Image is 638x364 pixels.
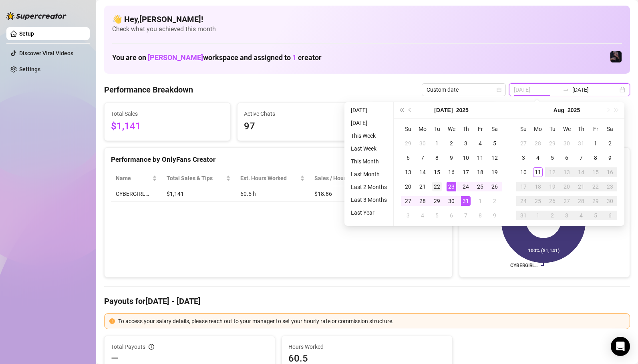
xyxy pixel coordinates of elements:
[418,196,427,206] div: 28
[497,87,501,92] span: calendar
[516,179,531,194] td: 2025-08-17
[444,136,459,151] td: 2025-07-02
[562,182,572,191] div: 20
[162,186,235,202] td: $1,141
[148,53,203,62] span: [PERSON_NAME]
[533,196,543,206] div: 25
[447,139,456,148] div: 2
[490,153,499,163] div: 12
[401,151,415,165] td: 2025-07-06
[490,167,499,177] div: 19
[574,151,588,165] td: 2025-08-07
[576,196,586,206] div: 28
[461,196,471,206] div: 31
[430,136,444,151] td: 2025-07-01
[401,194,415,208] td: 2025-07-27
[531,136,545,151] td: 2025-07-28
[545,208,560,223] td: 2025-09-02
[562,167,572,177] div: 13
[459,151,473,165] td: 2025-07-10
[560,136,574,151] td: 2025-07-30
[348,195,390,205] li: Last 3 Months
[401,179,415,194] td: 2025-07-20
[432,167,442,177] div: 15
[588,179,603,194] td: 2025-08-22
[562,153,572,163] div: 6
[574,122,588,136] th: Th
[516,208,531,223] td: 2025-08-31
[444,208,459,223] td: 2025-08-06
[563,86,569,93] span: to
[111,109,224,118] span: Total Sales
[111,119,224,134] span: $1,141
[19,66,40,72] a: Settings
[475,167,485,177] div: 18
[403,211,413,220] div: 3
[475,182,485,191] div: 25
[487,208,502,223] td: 2025-08-09
[519,196,528,206] div: 24
[461,139,471,148] div: 3
[434,102,453,118] button: Choose a month
[447,182,456,191] div: 23
[432,182,442,191] div: 22
[348,118,390,128] li: [DATE]
[112,25,622,34] span: Check what you achieved this month
[605,182,615,191] div: 23
[562,139,572,148] div: 30
[397,102,406,118] button: Last year (Control + left)
[473,165,487,179] td: 2025-07-18
[430,179,444,194] td: 2025-07-22
[432,196,442,206] div: 29
[444,122,459,136] th: We
[430,208,444,223] td: 2025-08-05
[514,85,560,94] input: Start date
[547,167,557,177] div: 12
[576,153,586,163] div: 7
[490,139,499,148] div: 5
[430,151,444,165] td: 2025-07-08
[348,208,390,217] li: Last Year
[588,194,603,208] td: 2025-08-29
[605,211,615,220] div: 6
[560,122,574,136] th: We
[473,208,487,223] td: 2025-08-08
[19,30,34,37] a: Setup
[545,136,560,151] td: 2025-07-29
[415,151,430,165] td: 2025-07-07
[427,84,501,96] span: Custom date
[461,182,471,191] div: 24
[348,105,390,115] li: [DATE]
[605,139,615,148] div: 2
[560,151,574,165] td: 2025-08-06
[516,136,531,151] td: 2025-07-27
[603,194,617,208] td: 2025-08-30
[475,139,485,148] div: 4
[432,139,442,148] div: 1
[576,167,586,177] div: 14
[516,151,531,165] td: 2025-08-03
[490,196,499,206] div: 2
[240,174,298,183] div: Est. Hours Worked
[547,211,557,220] div: 2
[314,174,354,183] span: Sales / Hour
[591,182,600,191] div: 22
[118,317,625,326] div: To access your salary details, please reach out to your manager to set your hourly rate or commis...
[547,139,557,148] div: 29
[415,194,430,208] td: 2025-07-28
[288,342,446,351] span: Hours Worked
[459,165,473,179] td: 2025-07-17
[401,136,415,151] td: 2025-06-29
[415,136,430,151] td: 2025-06-30
[531,151,545,165] td: 2025-08-04
[456,102,469,118] button: Choose a year
[576,182,586,191] div: 21
[432,153,442,163] div: 8
[111,186,162,202] td: CYBERGIRL…
[104,84,193,95] h4: Performance Breakdown
[562,196,572,206] div: 27
[603,208,617,223] td: 2025-09-06
[560,179,574,194] td: 2025-08-20
[563,86,569,93] span: swap-right
[560,194,574,208] td: 2025-08-27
